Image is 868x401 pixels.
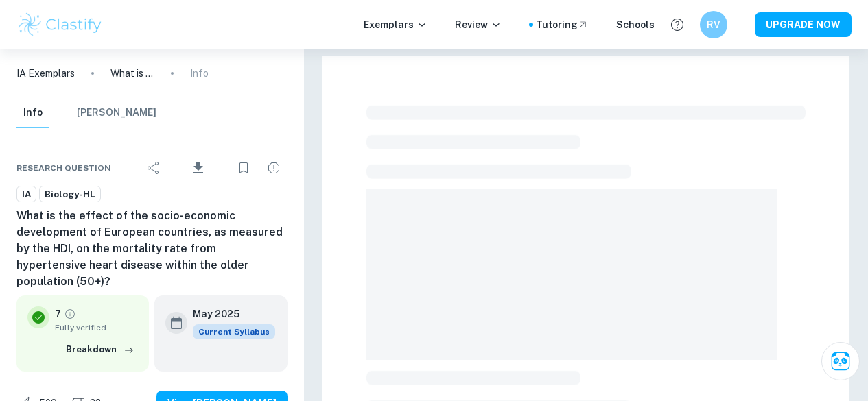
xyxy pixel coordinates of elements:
[190,66,209,81] p: Info
[364,17,427,32] p: Exemplars
[16,208,288,290] h6: What is the effect of the socio-economic development of European countries, as measured by the HD...
[16,186,36,203] a: IA
[16,98,49,128] button: Info
[17,188,36,202] span: IA
[193,324,275,339] div: This exemplar is based on the current syllabus. Feel free to refer to it for inspiration/ideas wh...
[700,11,727,38] button: RV
[230,154,257,182] div: Bookmark
[16,11,104,38] img: Clastify logo
[16,66,75,81] a: IA Exemplars
[40,188,100,202] span: Biology-HL
[55,306,61,321] p: 7
[260,154,288,182] div: Report issue
[455,17,502,32] p: Review
[666,13,689,36] button: Help and Feedback
[64,308,76,320] a: Grade fully verified
[110,66,154,81] p: What is the effect of the socio-economic development of European countries, as measured by the HD...
[536,17,589,32] a: Tutoring
[16,162,111,174] span: Research question
[55,321,138,334] span: Fully verified
[616,17,655,32] a: Schools
[193,306,264,321] h6: May 2025
[170,150,227,186] div: Download
[39,186,101,203] a: Biology-HL
[821,342,860,380] button: Ask Clai
[62,339,138,360] button: Breakdown
[706,17,722,32] h6: RV
[755,12,852,37] button: UPGRADE NOW
[77,98,156,128] button: [PERSON_NAME]
[193,324,275,339] span: Current Syllabus
[140,154,167,182] div: Share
